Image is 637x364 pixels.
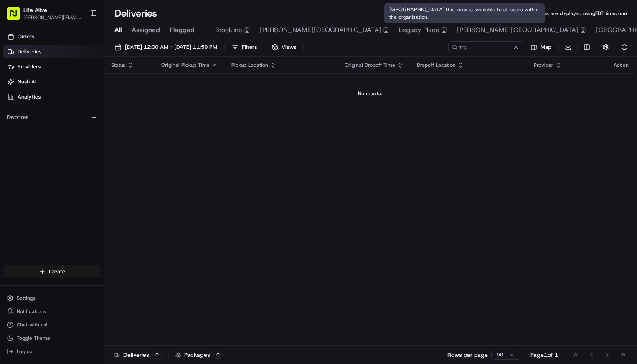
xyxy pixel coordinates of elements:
span: Flagged [170,25,195,35]
p: Rows per page [447,351,488,359]
span: Map [541,43,551,51]
button: Filters [228,41,261,53]
button: Life Alive[PERSON_NAME][EMAIL_ADDRESS][DOMAIN_NAME] [3,3,86,23]
a: Analytics [3,90,104,104]
span: [PERSON_NAME][GEOGRAPHIC_DATA] [260,25,381,35]
button: Life Alive [23,6,47,14]
span: [DATE] 12:00 AM - [DATE] 11:59 PM [125,43,217,51]
button: [DATE] 12:00 AM - [DATE] 11:59 PM [111,41,221,53]
button: Views [268,41,300,53]
button: Refresh [619,41,630,53]
a: Deliveries [3,45,104,58]
a: Nash AI [3,75,104,88]
h1: Deliveries [114,7,157,20]
div: Action [614,62,629,68]
span: Views [282,43,296,51]
div: 0 [213,351,223,359]
span: [PERSON_NAME][GEOGRAPHIC_DATA] [457,25,579,35]
span: Filters [242,43,257,51]
span: Pickup Location [231,62,268,68]
div: Deliveries [114,351,162,359]
button: Create [3,265,101,278]
span: Nash AI [18,78,36,86]
button: Map [527,41,555,53]
button: Settings [3,292,101,304]
span: Original Dropoff Time [345,62,395,68]
span: Analytics [18,93,41,101]
a: Orders [3,30,104,43]
div: Packages [175,351,223,359]
span: Original Pickup Time [161,62,210,68]
div: Favorites [3,111,101,124]
span: All [114,25,122,35]
div: No results. [108,90,632,97]
span: Chat with us! [17,321,47,328]
span: Create [49,268,65,276]
span: Assigned [132,25,160,35]
span: Provider [534,62,553,68]
button: Toggle Theme [3,332,101,344]
div: Page 1 of 1 [530,351,558,359]
button: Log out [3,346,101,357]
span: Status [111,62,125,68]
button: Notifications [3,306,101,317]
div: 0 [152,351,162,359]
a: Providers [3,60,104,73]
button: Chat with us! [3,319,101,331]
span: Deliveries [18,48,41,56]
span: Orders [18,33,34,40]
span: All times are displayed using EDT timezone [528,10,627,17]
span: This view is available to all users within the organization. [389,6,539,20]
button: [PERSON_NAME][EMAIL_ADDRESS][DOMAIN_NAME] [23,14,83,21]
input: Type to search [448,41,523,53]
span: Dropoff Location [417,62,456,68]
span: Settings [17,295,36,301]
span: Providers [18,63,41,71]
span: Toggle Theme [17,335,50,341]
span: Notifications [17,308,46,315]
div: [GEOGRAPHIC_DATA] [384,3,545,23]
span: Brookline [215,25,242,35]
span: Log out [17,348,34,355]
span: Legacy Place [399,25,439,35]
